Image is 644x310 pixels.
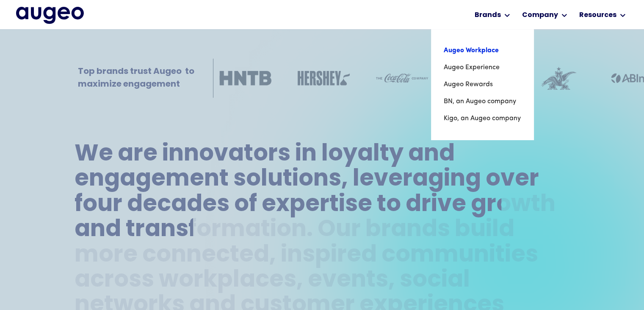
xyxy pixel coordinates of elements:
[579,10,616,20] div: Resources
[522,10,558,20] div: Company
[431,29,533,140] nav: Brands
[444,76,521,93] a: Augeo Rewards
[475,10,501,20] div: Brands
[16,7,84,25] a: home
[444,110,521,127] a: Kigo, an Augeo company
[444,42,521,59] a: Augeo Workplace
[444,93,521,110] a: BN, an Augeo company
[444,59,521,76] a: Augeo Experience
